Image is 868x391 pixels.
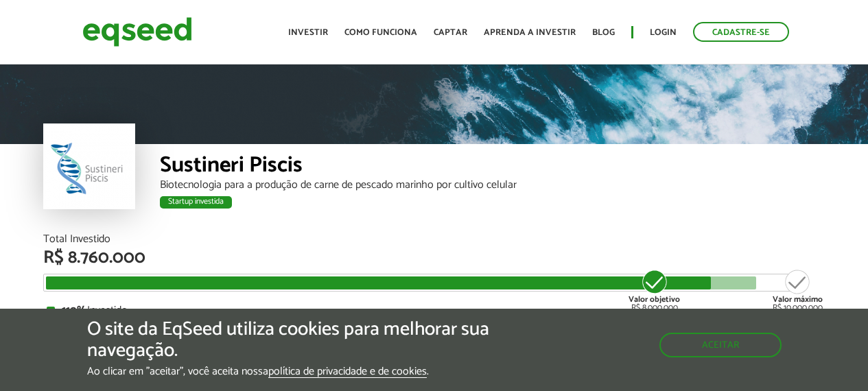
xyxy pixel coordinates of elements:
div: Investido [47,305,822,316]
div: Startup investida [160,196,232,209]
div: Total Investido [43,234,825,245]
a: Blog [592,28,615,37]
a: Aprenda a investir [484,28,576,37]
a: Investir [288,28,328,37]
div: Biotecnologia para a produção de carne de pescado marinho por cultivo celular [160,180,825,191]
h5: O site da EqSeed utiliza cookies para melhorar sua navegação. [87,319,504,362]
a: Cadastre-se [693,22,789,42]
img: EqSeed [82,14,192,50]
button: Aceitar [659,333,782,357]
div: R$ 8.000.000 [629,268,680,312]
strong: Valor objetivo [629,293,680,306]
div: Sustineri Piscis [160,154,825,180]
div: R$ 10.000.000 [773,268,823,312]
p: Ao clicar em "aceitar", você aceita nossa . [87,365,504,378]
a: política de privacidade e de cookies [268,366,427,378]
a: Como funciona [344,28,417,37]
strong: Valor máximo [773,293,823,306]
a: Captar [434,28,467,37]
strong: 110% [62,301,87,320]
a: Login [650,28,677,37]
div: R$ 8.760.000 [43,249,825,267]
